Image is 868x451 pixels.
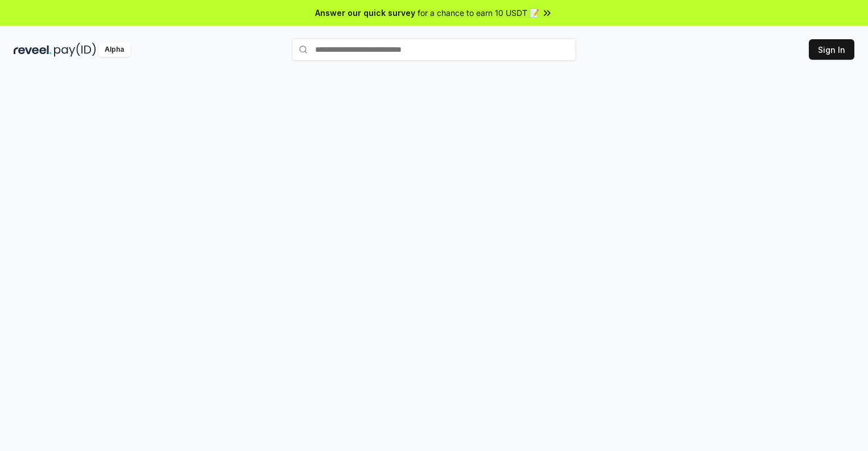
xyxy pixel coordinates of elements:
[315,7,415,19] span: Answer our quick survey
[54,43,96,57] img: pay_id
[98,43,130,57] div: Alpha
[14,43,52,57] img: reveel_dark
[809,39,854,60] button: Sign In
[418,7,539,19] span: for a chance to earn 10 USDT 📝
